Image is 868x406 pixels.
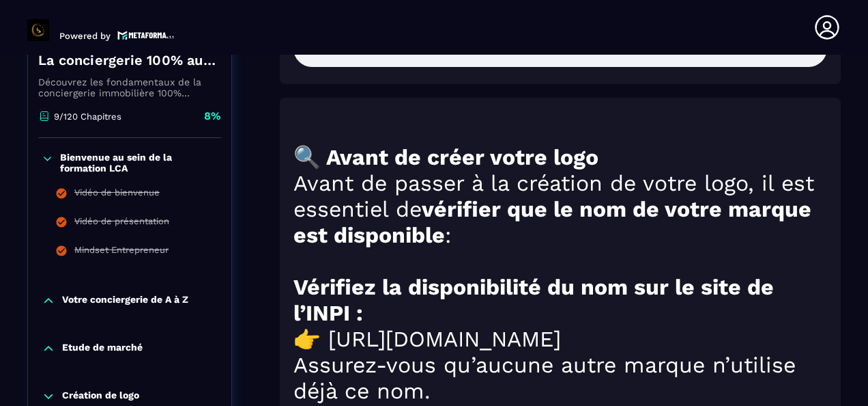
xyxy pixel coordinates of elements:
p: Powered by [59,31,111,41]
strong: Vérifiez la disponibilité du nom sur le site de l’INPI : [293,274,774,326]
h1: 👉 [URL][DOMAIN_NAME] [293,326,827,352]
p: Découvrez les fondamentaux de la conciergerie immobilière 100% automatisée. Cette formation est c... [38,77,221,98]
h4: La conciergerie 100% automatisée [38,51,221,70]
p: Bienvenue au sein de la formation LCA [60,152,218,174]
p: Votre conciergerie de A à Z [62,294,188,308]
div: Vidéo de bienvenue [74,187,160,202]
h1: Avant de passer à la création de votre logo, il est essentiel de : [293,170,827,248]
p: 9/120 Chapitres [54,111,121,121]
div: Mindset Entrepreneur [74,245,169,260]
h1: Assurez-vous qu’aucune autre marque n’utilise déjà ce nom. [293,352,827,404]
p: Création de logo [62,390,139,403]
img: logo [117,29,175,41]
strong: vérifier que le nom de votre marque est disponible [293,196,811,248]
p: 8% [204,109,221,124]
strong: 🔍 Avant de créer votre logo [293,144,598,170]
img: logo-branding [27,19,49,41]
div: Vidéo de présentation [74,216,169,231]
p: Etude de marché [62,342,143,355]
